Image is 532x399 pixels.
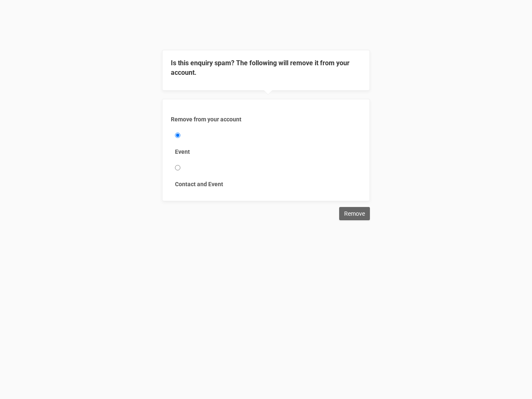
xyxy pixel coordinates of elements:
label: Contact and Event [175,180,357,188]
label: Event [175,148,357,156]
input: Remove [339,207,370,220]
input: Contact and Event [175,165,180,170]
input: Event [175,133,180,138]
legend: Is this enquiry spam? The following will remove it from your account. [171,59,361,78]
label: Remove from your account [171,115,361,123]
